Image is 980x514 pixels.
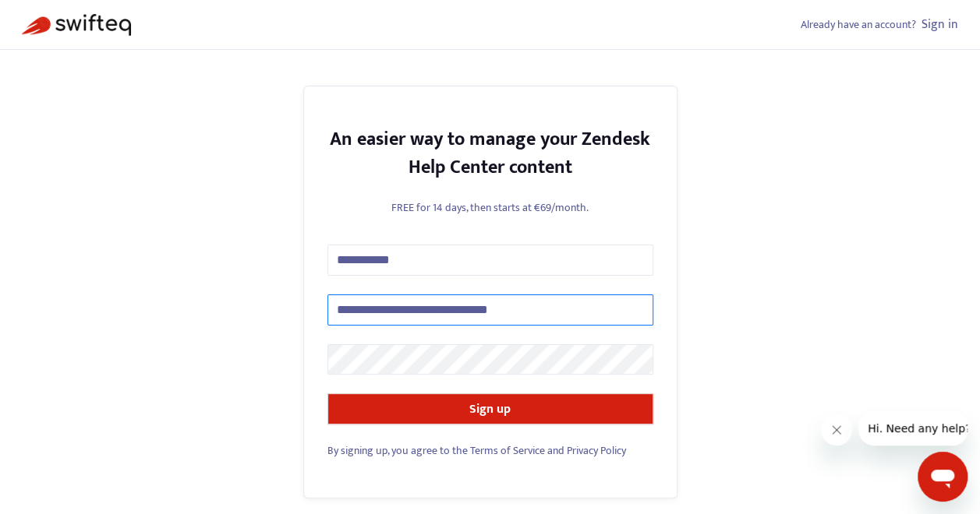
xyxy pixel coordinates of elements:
[327,442,468,459] span: By signing up, you agree to the
[327,199,653,216] p: FREE for 14 days, then starts at €69/month.
[9,11,112,23] span: Hi. Need any help?
[330,124,650,183] strong: An easier way to manage your Zendesk Help Center content
[327,442,653,459] div: and
[918,452,968,502] iframe: Button to launch messaging window
[922,14,958,35] a: Sign in
[858,411,968,445] iframe: Message from company
[801,16,916,33] span: Already have an account?
[470,442,545,459] a: Terms of Service
[821,414,852,445] iframe: Close message
[567,442,626,459] a: Privacy Policy
[469,399,511,420] strong: Sign up
[22,14,131,36] img: Swifteq
[327,393,653,424] button: Sign up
